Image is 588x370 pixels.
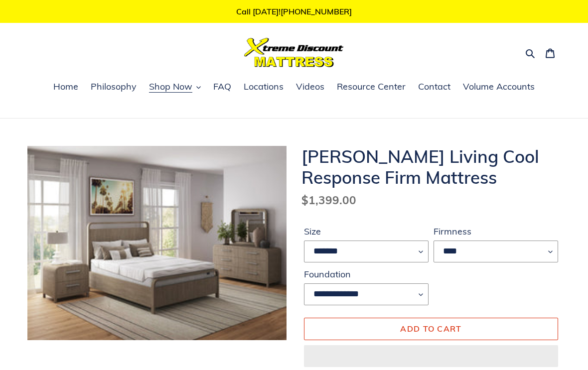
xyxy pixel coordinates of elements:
h1: [PERSON_NAME] Living Cool Response Firm Mattress [301,146,561,188]
label: Foundation [304,267,429,281]
a: Resource Center [332,80,411,95]
span: Shop Now [149,81,192,93]
span: $1,399.00 [301,193,356,207]
a: Philosophy [86,80,142,95]
button: Add to cart [304,318,558,340]
button: Shop Now [144,80,206,95]
a: Locations [239,80,289,95]
span: Resource Center [337,81,406,93]
span: Locations [244,81,284,93]
img: scott living smooth top hybrid [27,146,287,340]
span: Home [53,81,78,93]
span: Volume Accounts [463,81,535,93]
a: Volume Accounts [458,80,540,95]
span: Add to cart [400,324,461,334]
a: FAQ [208,80,236,95]
span: Videos [296,81,324,93]
span: Philosophy [91,81,137,93]
label: Size [304,225,429,238]
a: Contact [413,80,455,95]
a: [PHONE_NUMBER] [281,6,352,16]
a: Videos [291,80,329,95]
img: Xtreme Discount Mattress [244,38,344,67]
a: Home [48,80,83,95]
span: FAQ [213,81,231,93]
span: Contact [418,81,450,93]
label: Firmness [434,225,558,238]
